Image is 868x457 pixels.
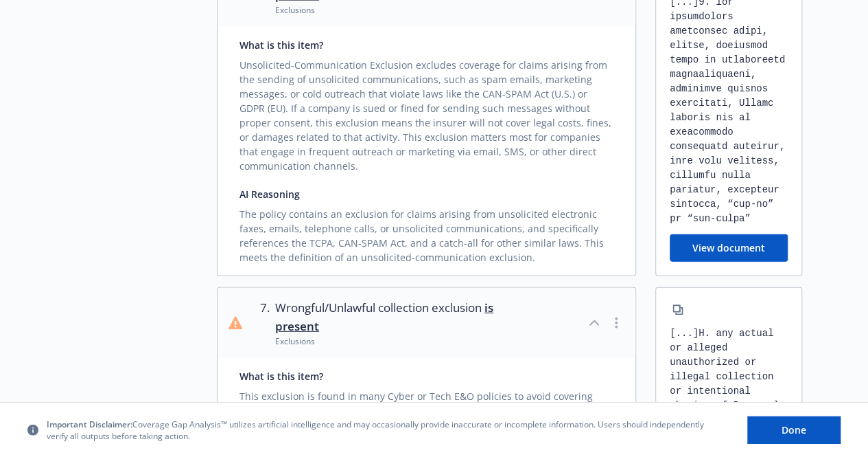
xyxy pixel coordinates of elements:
[239,187,613,201] div: AI Reasoning
[670,234,788,262] button: View document
[275,300,493,333] span: is present
[47,418,132,430] span: Important Disclaimer:
[747,416,841,443] button: Done
[275,4,526,16] div: Exclusions
[275,299,526,335] span: Wrongful/Unlawful collection exclusion
[239,201,613,265] div: The policy contains an exclusion for claims arising from unsolicited electronic faxes, emails, te...
[782,423,806,436] span: Done
[239,369,613,383] div: What is this item?
[47,418,725,441] span: Coverage Gap Analysis™ utilizes artificial intelligence and may occasionally provide inaccurate o...
[239,52,613,173] div: Unsolicited-Communication Exclusion excludes coverage for claims arising from the sending of unso...
[275,335,526,347] div: Exclusions
[239,38,613,52] div: What is this item?
[218,288,635,358] button: 7.Wrongful/Unlawful collection exclusion is presentExclusions
[253,299,270,347] div: 7 .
